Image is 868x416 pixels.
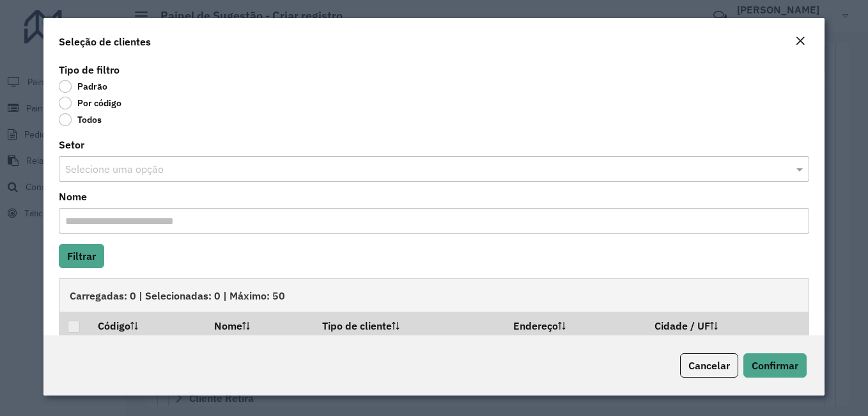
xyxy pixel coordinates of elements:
[646,312,809,339] th: Cidade / UF
[59,62,120,77] label: Tipo de filtro
[313,312,505,339] th: Tipo de cliente
[59,278,809,312] div: Carregadas: 0 | Selecionadas: 0 | Máximo: 50
[795,36,805,46] em: Fechar
[59,113,102,126] label: Todos
[688,359,730,372] span: Cancelar
[505,312,646,339] th: Endereço
[59,189,87,204] label: Nome
[59,80,107,93] label: Padrão
[59,244,104,268] button: Filtrar
[59,34,151,49] h4: Seleção de clientes
[206,312,313,339] th: Nome
[791,33,809,50] button: Close
[743,353,807,378] button: Confirmar
[59,97,121,109] label: Por código
[680,353,738,378] button: Cancelar
[59,137,84,152] label: Setor
[752,359,798,372] span: Confirmar
[89,312,205,339] th: Código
